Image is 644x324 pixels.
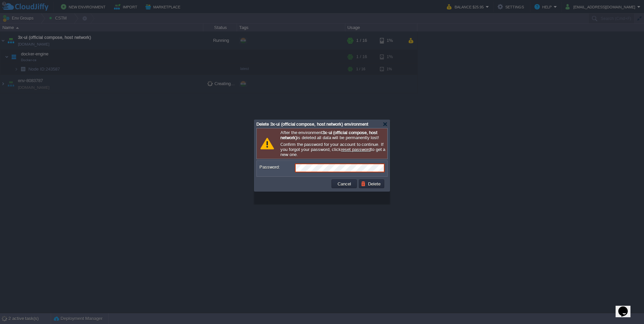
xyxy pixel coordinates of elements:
[336,181,353,187] button: Cancel
[280,130,386,140] p: After the environment is deleted all data will be permanently lost!
[280,130,377,140] b: 3x-ui (official compose, host network)
[361,181,383,187] button: Delete
[259,164,294,171] label: Password:
[616,297,637,317] iframe: chat widget
[280,142,386,157] p: Confirm the password for your account to continue. If you forgot your password, click to get a ne...
[256,122,368,127] span: Delete 3x-ui (official compose, host network) environment
[341,147,371,152] a: reset password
